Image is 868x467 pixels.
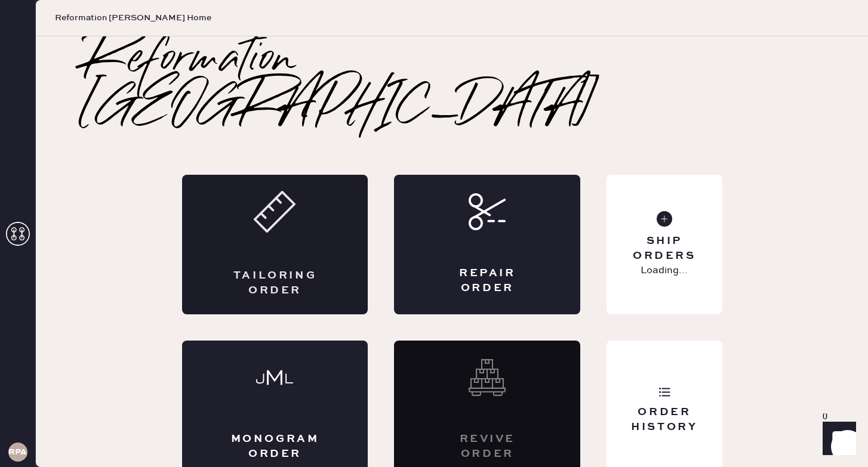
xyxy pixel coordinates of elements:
[442,266,533,296] div: Repair Order
[641,264,688,278] p: Loading...
[230,432,321,462] div: Monogram Order
[8,448,27,456] h3: RPA
[811,413,863,465] iframe: Front Chat
[616,234,712,264] div: Ship Orders
[84,36,820,132] h2: Reformation [GEOGRAPHIC_DATA]
[616,405,712,435] div: Order History
[230,268,321,298] div: Tailoring Order
[55,12,211,24] span: Reformation [PERSON_NAME] Home
[442,432,533,462] div: Revive order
